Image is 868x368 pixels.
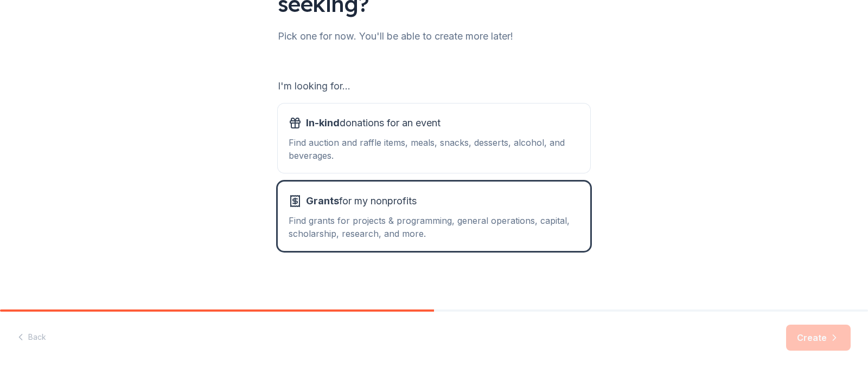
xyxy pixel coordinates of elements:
[289,214,579,240] div: Find grants for projects & programming, general operations, capital, scholarship, research, and m...
[306,117,340,128] span: In-kind
[306,195,339,206] span: Grants
[278,104,590,173] button: In-kinddonations for an eventFind auction and raffle items, meals, snacks, desserts, alcohol, and...
[278,182,590,251] button: Grantsfor my nonprofitsFind grants for projects & programming, general operations, capital, schol...
[306,192,417,210] span: for my nonprofits
[278,78,590,95] div: I'm looking for...
[289,136,579,162] div: Find auction and raffle items, meals, snacks, desserts, alcohol, and beverages.
[306,114,441,132] span: donations for an event
[278,28,590,45] div: Pick one for now. You'll be able to create more later!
